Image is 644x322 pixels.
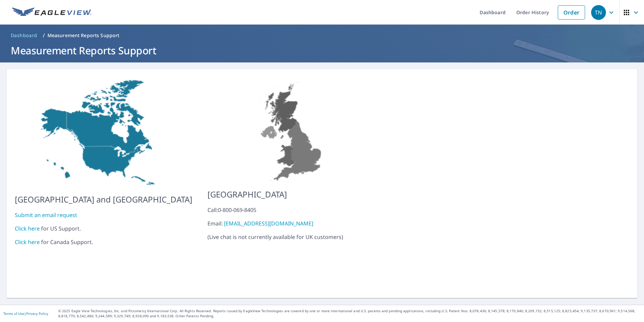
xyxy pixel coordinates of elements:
[15,77,192,188] img: US-MAP
[207,219,377,227] div: Email:
[47,32,120,39] p: Measurement Reports Support
[11,32,37,39] span: Dashboard
[591,5,606,20] div: TN
[224,220,313,227] a: [EMAIL_ADDRESS][DOMAIN_NAME]
[3,311,24,316] a: Terms of Use
[207,77,377,183] img: US-MAP
[207,206,377,214] div: Call: 0-800-069-8405
[58,308,641,319] p: © 2025 Eagle View Technologies, Inc. and Pictometry International Corp. All Rights Reserved. Repo...
[3,312,48,316] p: |
[26,311,48,316] a: Privacy Policy
[15,224,192,233] div: for US Support.
[15,193,192,206] p: [GEOGRAPHIC_DATA] and [GEOGRAPHIC_DATA]
[12,7,92,18] img: EV Logo
[8,30,636,41] nav: breadcrumb
[15,225,40,232] a: Click here
[207,206,377,241] p: ( Live chat is not currently available for UK customers )
[15,211,77,219] a: Submit an email request
[8,30,40,41] a: Dashboard
[43,31,45,39] li: /
[15,238,192,246] div: for Canada Support.
[15,238,40,246] a: Click here
[8,44,636,57] h1: Measurement Reports Support
[558,5,585,20] a: Order
[207,188,377,200] p: [GEOGRAPHIC_DATA]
